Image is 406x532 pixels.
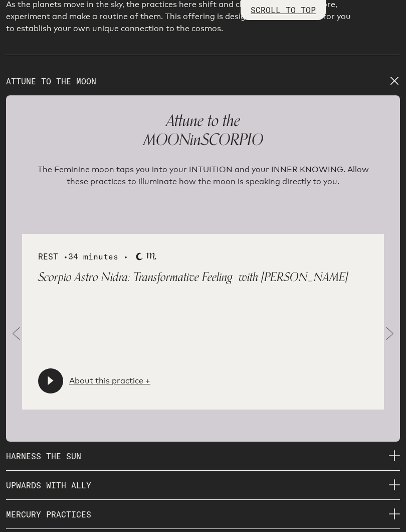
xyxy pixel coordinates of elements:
[6,442,400,471] p: HARNESS THE SUN
[190,127,201,153] span: in
[6,500,400,529] p: MERCURY PRACTICES
[6,67,400,95] p: ATTUNE TO THE MOON
[22,111,384,160] p: MOON SCORPIO
[6,471,400,500] p: UPWARDS WITH ALLY
[68,251,128,261] span: 34 minutes •
[38,271,368,285] p: Scorpio Astro Nidra: Transformative Feeling with [PERSON_NAME]
[251,4,316,16] p: SCROLL TO TOP
[69,375,150,387] a: About this practice +
[26,164,380,214] p: The Feminine moon taps you into your INTUITION and your INNER KNOWING. Allow these practices to i...
[38,250,368,262] div: REST •
[166,108,240,134] span: Attune to the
